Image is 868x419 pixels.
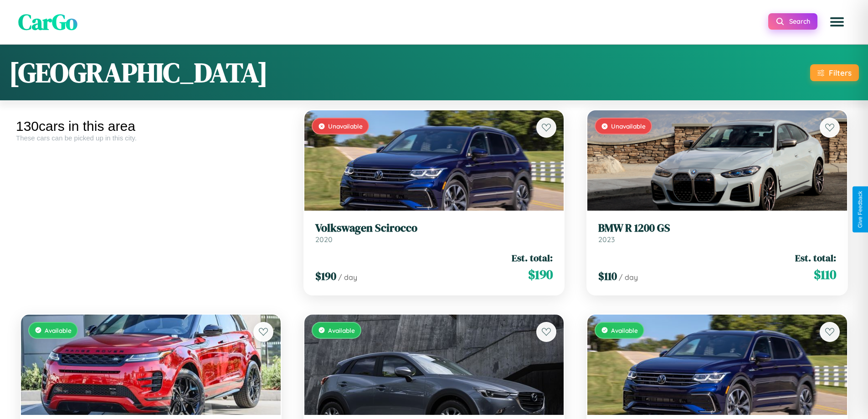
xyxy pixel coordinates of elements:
[611,326,638,334] span: Available
[789,17,810,26] span: Search
[768,13,817,30] button: Search
[315,222,553,244] a: Volkswagen Scirocco2020
[857,191,863,228] div: Give Feedback
[810,64,859,81] button: Filters
[328,326,355,334] span: Available
[795,251,836,264] span: Est. total:
[598,222,836,235] h3: BMW R 1200 GS
[598,235,615,244] span: 2023
[338,273,357,282] span: / day
[18,7,77,37] span: CarGo
[528,265,553,284] span: $ 190
[315,269,336,284] span: $ 190
[328,122,363,130] span: Unavailable
[611,122,646,130] span: Unavailable
[16,119,286,134] div: 130 cars in this area
[315,235,333,244] span: 2020
[814,265,836,284] span: $ 110
[598,269,617,284] span: $ 110
[598,222,836,244] a: BMW R 1200 GS2023
[16,134,286,142] div: These cars can be picked up in this city.
[512,251,553,264] span: Est. total:
[824,9,850,35] button: Open menu
[9,54,268,91] h1: [GEOGRAPHIC_DATA]
[829,68,852,78] div: Filters
[315,222,553,235] h3: Volkswagen Scirocco
[619,273,638,282] span: / day
[45,326,72,334] span: Available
